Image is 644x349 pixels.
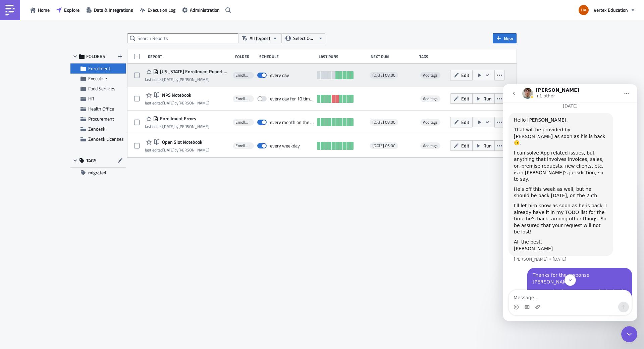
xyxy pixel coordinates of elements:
[483,95,492,102] span: Run
[30,204,123,217] div: I'm copying [PERSON_NAME] who leads our group.
[137,5,179,15] button: Execution Log
[371,54,416,59] div: Next Run
[38,6,50,13] span: Home
[372,120,395,125] span: [DATE] 08:00
[88,168,106,178] span: migrated
[163,147,174,153] time: 2025-06-24T04:02:47Z
[27,5,53,15] button: Home
[83,5,137,15] button: Data & Integrations
[450,93,473,104] button: Edit
[88,85,115,92] span: Food Services
[578,4,589,16] img: Avatar
[163,123,174,130] time: 2025-06-03T20:26:30Z
[472,140,495,151] button: Run
[86,158,97,164] span: TAGS
[483,142,492,149] span: Run
[461,119,469,126] span: Edit
[160,139,202,145] span: Open Slot Notebook
[158,116,196,122] span: Enrollment Errors
[270,143,300,149] div: every weekday
[94,6,133,13] span: Data & Integrations
[32,220,37,225] button: Upload attachment
[70,168,126,178] button: migrated
[24,184,129,271] div: Thanks for the response [PERSON_NAME].I'm copying [PERSON_NAME] who leads our group.
[158,69,229,75] span: Texas Enrollment Report Dashboard Views - Daily
[270,72,289,78] div: every day
[235,96,251,101] span: Enrollment
[64,6,79,13] span: Explore
[127,33,238,43] input: Search Reports
[145,100,209,105] div: last edited by [PERSON_NAME]
[621,326,637,342] iframe: Intercom live chat
[148,6,175,13] span: Execution Log
[6,206,128,217] textarea: Message…
[504,35,513,42] span: New
[423,72,438,78] span: Add tags
[86,53,105,59] span: FOLDERS
[145,124,209,129] div: last edited by [PERSON_NAME]
[88,105,114,112] span: Health Office
[88,125,105,132] span: Zendesk
[148,54,232,59] div: Report
[250,35,270,42] span: All (types)
[30,188,123,201] div: Thanks for the response [PERSON_NAME].
[88,65,110,72] span: Enrollment
[179,5,223,15] button: Administration
[10,220,16,225] button: Emoji picker
[235,143,251,148] span: Enrollment
[160,92,191,98] span: NPS Notebook
[423,142,438,149] span: Add tags
[270,96,314,102] div: every day for 10 times
[461,95,469,102] span: Edit
[282,33,325,43] button: Select Owner
[419,54,447,59] div: Tags
[372,143,395,148] span: [DATE] 06:00
[594,6,628,13] span: Vertex Education
[53,5,83,15] button: Explore
[420,95,440,102] span: Add tags
[88,115,114,122] span: Procurement
[88,75,107,82] span: Executive
[88,95,94,102] span: HR
[115,217,126,228] button: Send a message…
[61,190,73,202] button: Scroll to bottom
[145,77,229,82] div: last edited by [PERSON_NAME]
[190,6,220,13] span: Administration
[238,33,282,43] button: All (types)
[163,76,174,83] time: 2025-08-18T21:58:20Z
[5,184,129,276] div: Hazel says…
[450,140,473,151] button: Edit
[163,100,174,106] time: 2025-06-03T17:31:48Z
[423,119,438,125] span: Add tags
[423,95,438,102] span: Add tags
[575,3,639,17] button: Vertex Education
[493,33,517,43] button: New
[450,117,473,127] button: Edit
[420,119,440,126] span: Add tags
[5,5,15,15] img: PushMetrics
[270,119,314,125] div: every month on the 1st
[472,93,495,104] button: Run
[235,120,251,125] span: Enrollment
[88,135,124,142] span: Zendesk Licenses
